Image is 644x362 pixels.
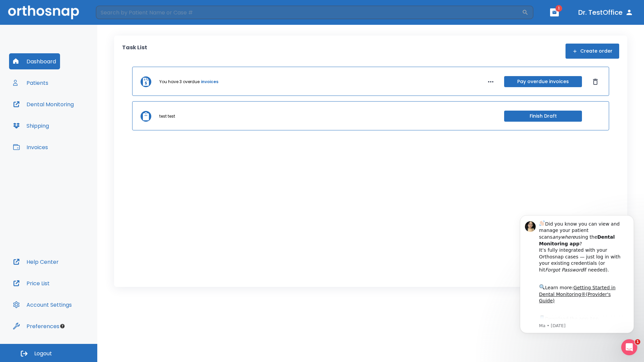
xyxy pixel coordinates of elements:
[29,111,89,123] a: App Store
[504,76,582,87] button: Pay overdue invoices
[9,96,78,112] button: Dental Monitoring
[114,14,119,20] button: Dismiss notification
[555,5,562,12] span: 1
[96,6,522,19] input: Search by Patient Name or Case #
[29,109,114,143] div: Download the app: | ​ Let us know if you need help getting started!
[159,79,200,85] p: You have 3 overdue
[566,44,619,59] button: Create order
[510,205,644,344] iframe: Intercom notifications message
[59,323,65,329] div: Tooltip anchor
[9,275,54,291] button: Price List
[34,350,52,357] span: Logout
[635,339,640,345] span: 1
[9,318,63,334] button: Preferences
[590,76,601,87] button: Dismiss
[9,254,63,270] button: Help Center
[9,118,53,134] button: Shipping
[29,118,114,124] p: Message from Ma, sent 2w ago
[576,6,636,18] button: Dr. TestOffice
[9,53,60,69] button: Dashboard
[201,79,218,85] a: invoices
[8,5,79,19] img: Orthosnap
[9,297,76,313] button: Account Settings
[621,339,637,355] iframe: Intercom live chat
[504,111,582,122] button: Finish Draft
[9,139,52,155] button: Invoices
[122,44,147,59] p: Task List
[9,75,52,91] button: Patients
[159,113,175,119] p: test test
